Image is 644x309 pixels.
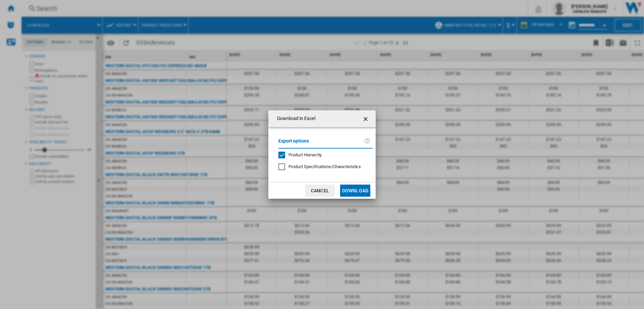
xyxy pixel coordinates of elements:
button: getI18NText('BUTTONS.CLOSE_DIALOG') [360,112,373,125]
ng-md-icon: getI18NText('BUTTONS.CLOSE_DIALOG') [362,115,370,123]
button: Cancel [305,185,335,197]
span: Product Hierarchy [288,152,322,157]
label: Export options [278,137,364,150]
h4: Download in Excel [274,115,315,122]
div: Only applies to Category View [288,164,361,170]
span: Product Specifications/Characteristics [288,164,361,169]
button: Download [340,185,370,197]
md-checkbox: Product Hierarchy [278,152,367,158]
